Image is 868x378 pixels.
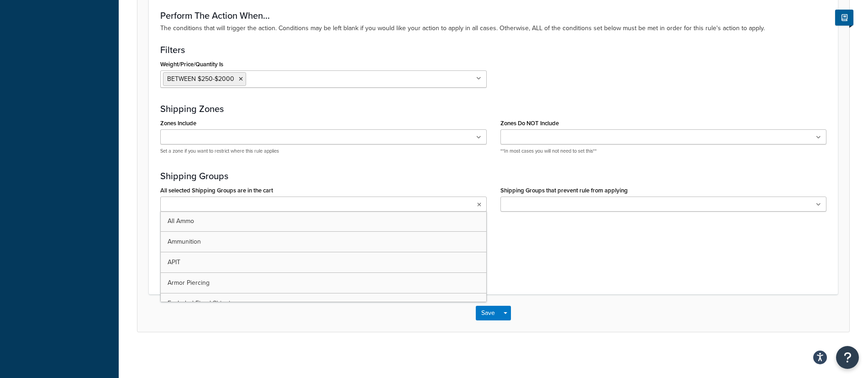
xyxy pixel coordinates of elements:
[160,11,826,21] h3: Perform The Action When...
[500,120,559,127] label: Zones Do NOT Include
[500,148,827,154] p: **In most cases you will not need to set this**
[160,171,826,181] h3: Shipping Groups
[168,298,237,308] span: Excluded Fixed Shipping
[160,187,273,194] label: All selected Shipping Groups are in the cart
[160,23,826,33] p: The conditions that will trigger the action. Conditions may be left blank if you would like your ...
[500,187,628,194] label: Shipping Groups that prevent rule from applying
[160,148,487,154] p: Set a zone if you want to restrict where this rule applies
[167,74,234,84] span: BETWEEN $250-$2000
[835,10,853,26] button: Show Help Docs
[168,237,201,246] span: Ammunition
[161,232,486,252] a: Ammunition
[161,293,486,314] a: Excluded Fixed Shipping
[161,273,486,293] a: Armor Piercing
[160,61,223,68] label: Weight/Price/Quantity Is
[160,120,196,127] label: Zones Include
[168,216,194,226] span: All Ammo
[160,104,826,114] h3: Shipping Zones
[161,211,486,231] a: All Ammo
[168,278,210,287] span: Armor Piercing
[160,45,826,55] h3: Filters
[476,306,500,320] button: Save
[161,252,486,272] a: APIT
[168,257,180,267] span: APIT
[836,346,859,369] button: Open Resource Center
